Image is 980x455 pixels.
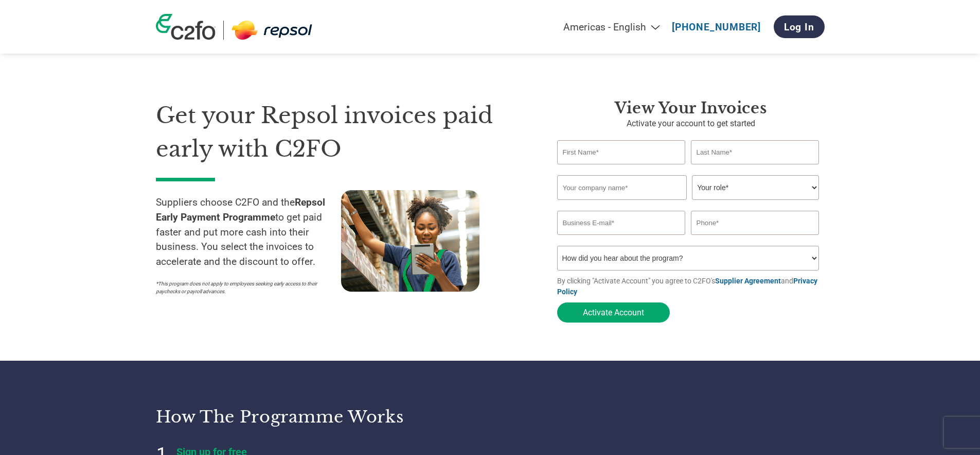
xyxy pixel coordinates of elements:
h3: How the programme works [156,407,477,427]
a: Log In [774,15,825,38]
h1: Get your Repsol invoices paid early with C2FO [156,99,526,165]
div: Inavlid Email Address [557,236,686,242]
div: Invalid company name or company name is too long [557,201,819,207]
img: c2fo logo [156,14,216,40]
p: Activate your account to get started [557,117,825,130]
div: Inavlid Phone Number [691,236,819,242]
p: Suppliers choose C2FO and the to get paid faster and put more cash into their business. You selec... [156,195,341,269]
p: *This program does not apply to employees seeking early access to their paychecks or payroll adva... [156,280,331,295]
div: Invalid first name or first name is too long [557,165,686,171]
input: Last Name* [691,140,819,164]
input: First Name* [557,140,686,164]
img: supply chain worker [341,190,479,292]
a: Supplier Agreement [715,277,781,285]
input: Invalid Email format [557,211,686,235]
img: Repsol [231,21,313,40]
a: [PHONE_NUMBER] [672,21,761,33]
a: Privacy Policy [557,277,817,296]
button: Activate Account [557,302,670,323]
div: Invalid last name or last name is too long [691,165,819,171]
input: Your company name* [557,175,687,200]
strong: Repsol Early Payment Programme [156,196,325,223]
h3: View your invoices [557,99,825,117]
p: By clicking "Activate Account" you agree to C2FO's and [557,276,825,297]
input: Phone* [691,211,819,235]
select: Title/Role [692,175,819,200]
